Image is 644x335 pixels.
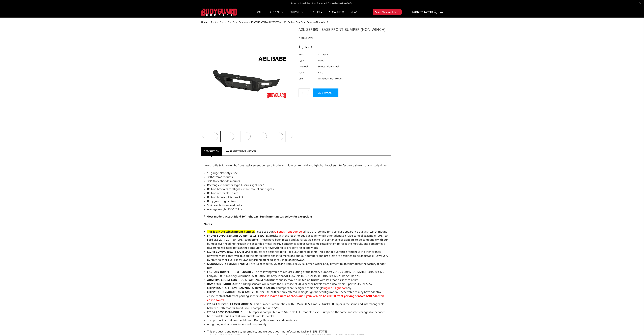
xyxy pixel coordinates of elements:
[242,132,251,141] img: A2L Series - Base Front Bumper (Non Winch)
[207,282,235,286] strong: RAM SPORT MODELS
[290,11,303,17] a: Support
[207,171,239,175] span: 10 gauge plate-style shell
[207,310,243,314] strong: 2019-21 GMC 1500 MODELS:
[299,70,315,76] dt: Style:
[251,21,281,24] a: [DATE]-[DATE] Ford F250/F350
[207,179,240,183] span: 3/4" thick shackle mounts
[207,330,328,333] span: This product is engineered, assembled, and welded at our manufacturing facility in [US_STATE].
[204,215,313,218] strong: * Most models accept Rigid 30" light bar. See fitment notes below for exceptions.
[207,290,385,302] span: are only offered in single light bar configuration. These vehicles may have adaptive cruise contr...
[290,134,295,139] button: Next
[206,54,289,101] img: A2L Series - Base Front Bumper (Non Winch)
[207,207,242,211] span: Average weight 135-165 lbs
[375,10,396,14] span: Select Your Vehicle
[201,147,222,156] a: Description
[228,21,248,24] a: Ford Front Bumpers
[329,11,344,17] a: SEMA Show
[398,10,399,14] span: ▾
[299,27,391,34] h1: A2L Series - Base Front Bumper (Non Winch)
[299,64,315,70] dt: Material:
[204,164,388,167] span: Low-profile & light-weight front replacement bumper. Modular bolt-in center skid and light bar br...
[207,250,388,262] span: All products are designed to fit Rigid LED off-road lights. We cannot guarantee fitment with othe...
[207,183,264,187] span: Rectangle cutout for Rigid E-series light bar *
[224,147,258,156] a: Warranty Information
[211,21,216,24] a: Truck
[323,286,346,290] a: Rigid 20" light bar
[430,11,433,13] span: 0
[207,234,270,237] strong: FRONT SONAR SENSOR COMPATIBILITY NOTES:
[207,230,255,233] strong: This is a NON-winch mount bumper.
[373,9,402,15] button: Select Your Vehicle
[299,36,313,39] a: Write a Review
[207,322,267,326] span: All lighting and accessories are sold separately.
[299,45,313,49] span: $2,165.00
[299,51,315,57] dt: SKU:
[207,290,277,294] strong: CHEVY TAHOE/SUBURBAN & GMC YUKON/YUKON XL
[207,199,237,203] span: Bodyguard logo cutout
[207,286,277,290] strong: CHEVY [US_STATE], GMC CANYON, & TOYOTA TACOMA
[341,2,352,5] a: More Info
[200,134,205,139] button: Previous
[256,11,263,17] a: Home
[207,318,299,322] span: This product is NOT compatible with Dodge Ram Warlock edition trucks.
[207,195,243,199] span: Bolt-on license plate bracket
[207,302,253,306] strong: 2019-21 CHEVROLET 1500 MODELS:
[207,282,372,286] span: with parking sensors will require the purchase of OEM sensor bezels from a dealership: part # 5LS...
[210,132,219,141] img: A2L Series - Base Front Bumper (Non Winch)
[412,10,423,13] span: Account
[207,230,387,233] span: Please see our if you are looking for a similar appearance but with winch mount.
[207,294,385,302] strong: Please leave a note at checkout if your vehicle has BOTH front parking sensors AND adaptive cruis...
[313,88,338,97] input: Add to Cart
[201,9,237,16] img: BODYGUARD BUMPERS
[207,278,358,282] span: functionality may be limited on trucks with less than six inches of lift.
[424,10,430,13] span: Cart
[318,76,342,82] dd: Without Winch Mount
[201,27,294,127] a: A2L Series - Base Front Bumper (Non Winch)
[254,302,331,306] span: This bumper is compatible with GAS or DIESEL model trucks.
[207,310,386,318] span: This bumper is compatible with GAS or DIESEL model trucks. Bumper is the same and interchangeable...
[207,250,247,254] strong: LIGHT COMPATIBILITY NOTES:
[318,57,324,64] dd: Front
[207,278,271,282] strong: ADAPTIVE CRUISE CONTROL & PARKING SENSOR
[412,8,423,17] a: Account
[226,132,235,141] img: A2L Series - Base Front Bumper (Non Winch)
[299,57,315,64] dt: Type:
[270,11,283,17] a: shop all
[310,11,323,17] a: Dealers
[207,286,352,290] span: bumpers are designed to fit a single only.
[207,262,249,266] strong: MEDIUM DUTY FITMENT NOTES:
[351,11,357,17] a: News
[258,132,268,141] img: A2L Series - Base Front Bumper (Non Winch)
[424,8,433,17] a: Cart 0
[318,70,323,76] dd: Base
[220,21,224,24] a: Ford
[299,76,315,82] dt: Use:
[318,64,339,70] dd: Smooth Plate Steel
[207,262,386,270] span: Ford F350-wide/450/550 and Ram 4500/5500 offer a wider body fitment to accommodate the factory fe...
[201,21,207,24] a: Home
[207,270,384,278] span: The following vehicles require cutting of the factory bumper: 2015-20 Chevy [US_STATE]; 2015-20 G...
[207,270,254,274] strong: FACTORY BUMPER TRIM REQUIRED:
[207,191,238,195] span: Bolt-on center skid plate
[207,234,388,250] span: Trucks with the "technology package" which offer adaptive cruise control, (Example: 2017-20 Ford ...
[207,187,274,191] span: Bolt-on brackets for Rigid surface mount cube lights
[275,132,284,141] img: A2L Series - Base Front Bumper (Non Winch)
[318,51,328,57] dd: A2L Base
[284,21,328,24] span: A2L Series - Base Front Bumper (Non Winch)
[207,203,242,207] span: Stainless button-head bolts
[207,175,233,179] span: 3/16" frame mounts
[204,222,213,226] strong: Notes:
[273,230,304,233] a: A2 Series front bumpers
